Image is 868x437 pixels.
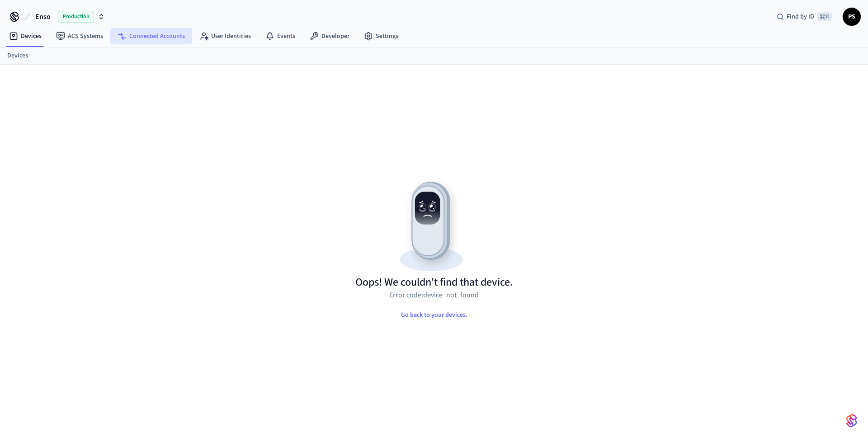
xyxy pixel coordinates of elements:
[357,28,406,44] a: Settings
[846,414,857,428] img: SeamLogoGradient.69752ec5.svg
[58,11,94,23] span: Production
[843,8,861,26] button: PS
[2,28,49,44] a: Devices
[389,290,479,301] p: Error code: device_not_found
[302,28,357,44] a: Developer
[844,9,860,25] span: PS
[35,11,51,22] span: Enso
[192,28,258,44] a: User Identities
[355,174,513,275] img: Resource not found
[110,28,192,44] a: Connected Accounts
[787,12,814,21] span: Find by ID
[769,9,839,25] div: Find by ID⌘ K
[817,12,832,21] span: ⌘ K
[49,28,110,44] a: ACS Systems
[258,28,302,44] a: Events
[7,51,28,61] a: Devices
[394,306,475,324] button: Go back to your devices.
[355,275,513,290] h1: Oops! We couldn't find that device.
